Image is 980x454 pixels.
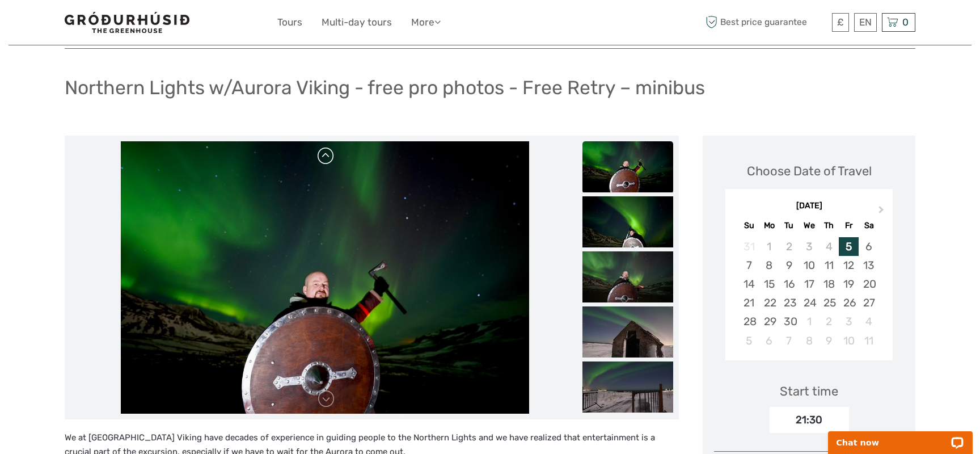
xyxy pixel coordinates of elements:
div: Tu [779,218,799,233]
a: Tours [277,14,302,31]
iframe: LiveChat chat widget [821,418,980,454]
img: 2076f57abfe74ca897bdf9d9bc6593db_slider_thumbnail.jpeg [582,306,673,358]
a: More [411,14,441,31]
img: a4d0066975dd4045a255fbcefd3c1fde_slider_thumbnail.jpeg [582,141,673,192]
div: Choose Thursday, September 18th, 2025 [819,275,839,293]
div: Choose Saturday, October 11th, 2025 [859,331,878,350]
div: Mo [759,218,779,233]
img: 1578-341a38b5-ce05-4595-9f3d-b8aa3718a0b3_logo_small.jpg [65,12,189,33]
div: Choose Monday, September 15th, 2025 [759,275,779,293]
div: Choose Tuesday, September 30th, 2025 [779,312,799,331]
div: Choose Friday, September 19th, 2025 [839,275,859,293]
div: Choose Sunday, September 21st, 2025 [739,293,759,312]
div: Choose Sunday, October 5th, 2025 [739,331,759,350]
div: Not available Wednesday, September 3rd, 2025 [799,237,819,256]
div: Choose Saturday, September 6th, 2025 [859,237,878,256]
div: EN [854,13,877,32]
div: Not available Thursday, September 4th, 2025 [819,237,839,256]
div: Th [819,218,839,233]
div: Not available Monday, September 1st, 2025 [759,237,779,256]
div: Su [739,218,759,233]
div: Choose Date of Travel [747,162,872,180]
div: Choose Monday, September 8th, 2025 [759,256,779,275]
div: Choose Wednesday, September 24th, 2025 [799,293,819,312]
h1: Northern Lights w/Aurora Viking - free pro photos - Free Retry – minibus [65,76,705,99]
a: Multi-day tours [322,14,392,31]
div: Sa [859,218,878,233]
div: Choose Friday, October 10th, 2025 [839,331,859,350]
div: Choose Sunday, September 7th, 2025 [739,256,759,275]
img: a4d0066975dd4045a255fbcefd3c1fde_main_slider.jpeg [121,141,529,414]
div: Choose Tuesday, October 7th, 2025 [779,331,799,350]
div: Choose Wednesday, September 10th, 2025 [799,256,819,275]
img: 4c2a12dd10514290a472e3115f186638_slider_thumbnail.jpeg [582,196,673,247]
img: 95ca9bcc15e4461488c0b02a729f1f12_slider_thumbnail.jpeg [582,361,673,413]
div: 21:30 [770,407,849,433]
div: Choose Tuesday, September 9th, 2025 [779,256,799,275]
div: We [799,218,819,233]
img: fa206ad70a5347a0922479b21c050dfc_slider_thumbnail.jpeg [582,251,673,302]
div: Choose Saturday, September 20th, 2025 [859,275,878,293]
div: Choose Wednesday, October 8th, 2025 [799,331,819,350]
div: month 2025-09 [729,237,889,350]
div: Choose Friday, October 3rd, 2025 [839,312,859,331]
div: Fr [839,218,859,233]
div: Choose Thursday, September 11th, 2025 [819,256,839,275]
div: Choose Monday, October 6th, 2025 [759,331,779,350]
div: Choose Sunday, September 14th, 2025 [739,275,759,293]
div: Choose Thursday, September 25th, 2025 [819,293,839,312]
div: Choose Friday, September 12th, 2025 [839,256,859,275]
button: Next Month [873,203,892,221]
span: Best price guarantee [703,13,829,32]
div: Choose Friday, September 5th, 2025 [839,237,859,256]
div: Choose Saturday, October 4th, 2025 [859,312,878,331]
div: Choose Sunday, September 28th, 2025 [739,312,759,331]
div: Choose Wednesday, September 17th, 2025 [799,275,819,293]
div: Choose Thursday, October 2nd, 2025 [819,312,839,331]
div: Choose Wednesday, October 1st, 2025 [799,312,819,331]
div: Choose Thursday, October 9th, 2025 [819,331,839,350]
div: Not available Sunday, August 31st, 2025 [739,237,759,256]
div: [DATE] [725,200,893,212]
span: £ [837,16,844,28]
div: Choose Tuesday, September 23rd, 2025 [779,293,799,312]
span: 0 [901,16,910,28]
div: Start time [780,382,838,400]
div: Choose Monday, September 29th, 2025 [759,312,779,331]
div: Choose Monday, September 22nd, 2025 [759,293,779,312]
div: Choose Saturday, September 27th, 2025 [859,293,878,312]
div: Choose Friday, September 26th, 2025 [839,293,859,312]
div: Choose Saturday, September 13th, 2025 [859,256,878,275]
div: Choose Tuesday, September 16th, 2025 [779,275,799,293]
div: Not available Tuesday, September 2nd, 2025 [779,237,799,256]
